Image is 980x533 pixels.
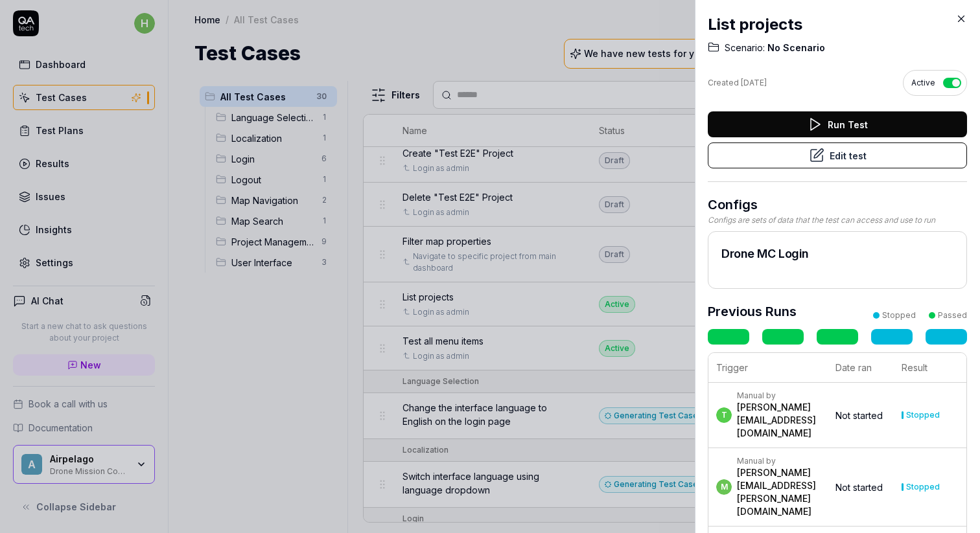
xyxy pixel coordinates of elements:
td: Not started [828,383,894,448]
span: Active [911,77,935,89]
div: Stopped [906,411,940,419]
div: Configs are sets of data that the test can access and use to run [708,214,967,226]
span: m [716,479,732,495]
h2: List projects [708,13,967,36]
td: Not started [828,448,894,527]
div: Stopped [906,483,940,491]
div: Passed [938,310,967,321]
div: [PERSON_NAME][EMAIL_ADDRESS][PERSON_NAME][DOMAIN_NAME] [737,466,822,518]
th: Date ran [828,353,894,383]
button: Run Test [708,111,967,137]
div: [PERSON_NAME][EMAIL_ADDRESS][DOMAIN_NAME] [737,401,822,440]
div: Manual by [737,456,822,466]
span: t [716,407,732,423]
span: No Scenario [765,41,825,54]
h3: Configs [708,195,967,214]
div: Created [708,77,767,89]
div: Stopped [882,310,916,321]
h2: Drone MC Login [721,245,953,262]
h3: Previous Runs [708,302,797,321]
button: Edit test [708,142,967,168]
span: Scenario: [725,41,765,54]
div: Manual by [737,391,822,401]
th: Trigger [708,353,828,383]
th: Result [894,353,966,383]
time: [DATE] [741,78,767,87]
